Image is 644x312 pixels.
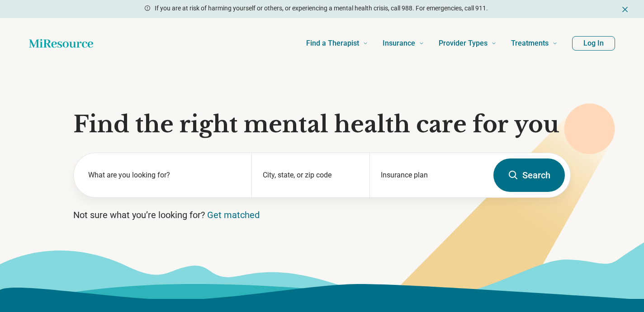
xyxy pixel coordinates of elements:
[73,111,571,138] h1: Find the right mental health care for you
[383,37,415,50] span: Insurance
[155,4,488,13] p: If you are at risk of harming yourself or others, or experiencing a mental health crisis, call 98...
[383,25,424,61] a: Insurance
[207,210,260,220] a: Get matched
[511,37,549,50] span: Treatments
[572,36,615,51] button: Log In
[88,170,241,181] label: What are you looking for?
[306,37,359,50] span: Find a Therapist
[439,37,488,50] span: Provider Types
[620,4,630,14] button: Dismiss
[439,25,497,61] a: Provider Types
[511,25,558,61] a: Treatments
[29,34,93,52] a: Home page
[493,158,565,192] button: Search
[306,25,368,61] a: Find a Therapist
[73,209,571,221] p: Not sure what you’re looking for?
